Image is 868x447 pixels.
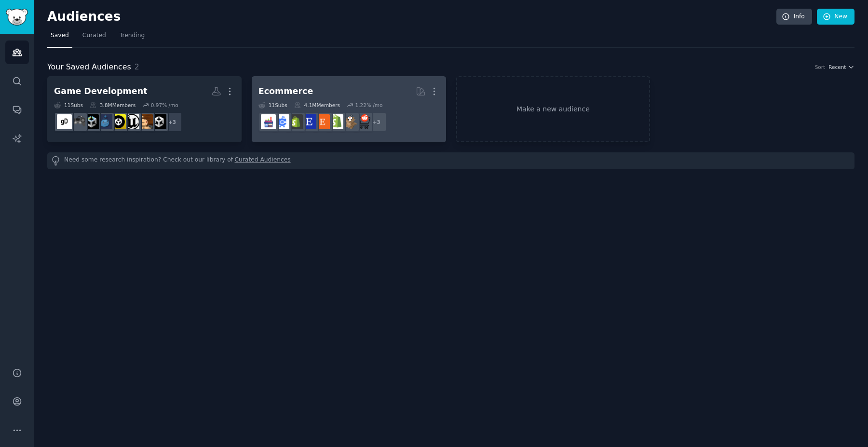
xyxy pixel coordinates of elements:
img: GummySearch logo [6,9,28,26]
div: + 3 [366,112,387,132]
a: New [817,9,854,25]
a: Game Development11Subs3.8MMembers0.97% /mo+3unitySoloDevelopmentUnrealEngine5UnityAssetsgodotUnit... [47,76,242,142]
a: Info [776,9,812,25]
div: 11 Sub s [54,102,83,108]
img: ecommercemarketing [274,114,289,129]
a: Curated [79,28,109,48]
div: Ecommerce [258,85,313,97]
span: Your Saved Audiences [47,61,131,73]
div: + 3 [162,112,182,132]
img: godot [97,114,112,129]
img: EtsySellers [301,114,316,129]
img: shopify [328,114,343,129]
div: Need some research inspiration? Check out our library of [47,152,854,169]
img: dropship [342,114,357,129]
img: UnrealEngine5 [124,114,139,129]
img: IndieGaming [70,114,85,129]
div: 3.8M Members [90,102,136,108]
div: 1.22 % /mo [355,102,383,108]
img: gamedev [57,114,72,129]
h2: Audiences [47,9,776,25]
img: Unity3D [84,114,99,129]
span: Recent [828,64,846,70]
span: 2 [135,62,139,71]
a: Ecommerce11Subs4.1MMembers1.22% /mo+3ecommercedropshipshopifyEtsyEtsySellersreviewmyshopifyecomme... [252,76,446,142]
div: 11 Sub s [258,102,287,108]
img: ecommerce_growth [261,114,276,129]
img: unity [151,114,166,129]
div: 0.97 % /mo [151,102,178,108]
img: SoloDevelopment [138,114,153,129]
span: Saved [51,31,69,40]
div: Sort [815,64,826,70]
a: Make a new audience [456,76,651,142]
div: 4.1M Members [294,102,340,108]
img: ecommerce [355,114,370,129]
img: reviewmyshopify [288,114,303,129]
a: Trending [116,28,148,48]
span: Trending [120,31,145,40]
span: Curated [82,31,106,40]
a: Curated Audiences [235,156,291,166]
img: Etsy [315,114,330,129]
button: Recent [828,64,854,70]
img: UnityAssets [111,114,126,129]
div: Game Development [54,85,148,97]
a: Saved [47,28,72,48]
